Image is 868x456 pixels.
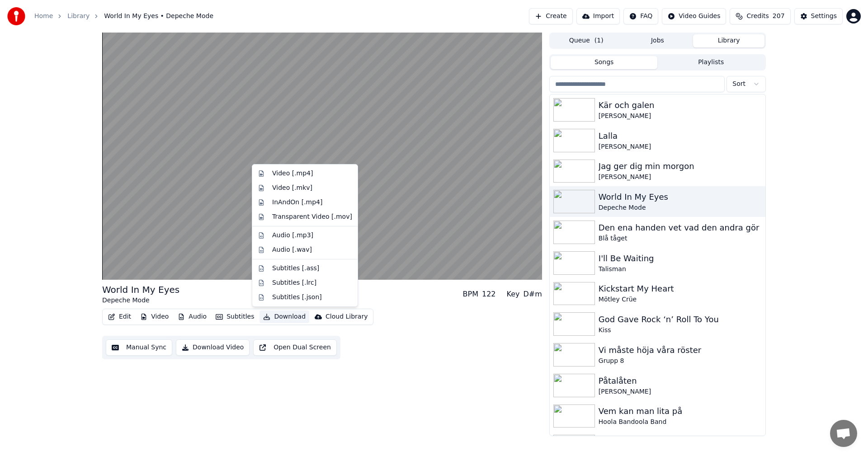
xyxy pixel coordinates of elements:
div: Jag ger dig min morgon [599,160,762,173]
div: Vi måste höja våra röster [599,344,762,357]
span: 207 [773,12,785,21]
span: Sort [732,80,745,89]
div: 122 [482,289,496,300]
div: Key [507,289,520,300]
button: Subtitles [212,310,258,323]
button: Import [576,8,620,24]
div: I'll Be Waiting [599,252,762,265]
div: Subtitles [.ass] [272,264,319,273]
div: Kiss [599,326,762,335]
div: Hoola Bandoola Band [599,418,762,427]
div: Subtitles [.lrc] [272,278,316,287]
div: Mötley Crüe [599,295,762,304]
button: Video [137,310,172,323]
div: Talisman [599,265,762,274]
div: Kär och galen [599,99,762,112]
div: Video [.mp4] [272,169,313,178]
div: Lalla [599,130,762,142]
button: Open Dual Screen [253,339,337,356]
button: Download Video [176,339,250,356]
div: Den ena handen vet vad den andra gör [599,221,762,234]
div: Påtalåten [599,375,762,387]
div: Subtitles [.json] [272,293,322,302]
button: Edit [104,310,135,323]
a: Home [34,12,53,21]
button: Create [529,8,573,24]
div: Transparent Video [.mov] [272,212,352,221]
span: World In My Eyes • Depeche Mode [104,12,213,21]
div: World In My Eyes [599,191,762,203]
div: InAndOn [.mp4] [272,198,323,207]
div: World In My Eyes [102,283,179,296]
div: [PERSON_NAME] [599,142,762,151]
div: Grupp 8 [599,357,762,366]
button: Manual Sync [106,339,172,356]
div: Vem kan man lita på [599,405,762,418]
button: Jobs [622,34,693,47]
div: Blå tåget [599,234,762,243]
div: Audio [.wav] [272,245,312,254]
a: Library [67,12,90,21]
div: Depeche Mode [599,203,762,212]
button: Download [259,310,309,323]
div: Cloud Library [325,312,368,321]
div: Depeche Mode [102,296,179,305]
span: Credits [746,12,769,21]
span: ( 1 ) [594,36,604,45]
div: [PERSON_NAME] [599,112,762,121]
button: Settings [794,8,843,24]
button: Songs [551,56,658,69]
div: BPM [463,289,478,300]
div: Kickstart My Heart [599,282,762,295]
div: Settings [811,12,837,21]
button: Playlists [657,56,764,69]
img: youka [7,7,25,25]
button: FAQ [623,8,658,24]
div: Video [.mkv] [272,183,312,193]
button: Audio [174,310,210,323]
button: Library [693,34,764,47]
button: Video Guides [662,8,726,24]
div: Audio [.mp3] [272,231,313,240]
button: Queue [551,34,622,47]
div: God Gave Rock ‘n’ Roll To You [599,313,762,326]
div: [PERSON_NAME] [599,173,762,182]
div: [PERSON_NAME] [599,387,762,396]
div: Öppna chatt [830,420,857,447]
nav: breadcrumb [34,12,213,21]
button: Credits207 [730,8,790,24]
div: D#m [524,289,542,300]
